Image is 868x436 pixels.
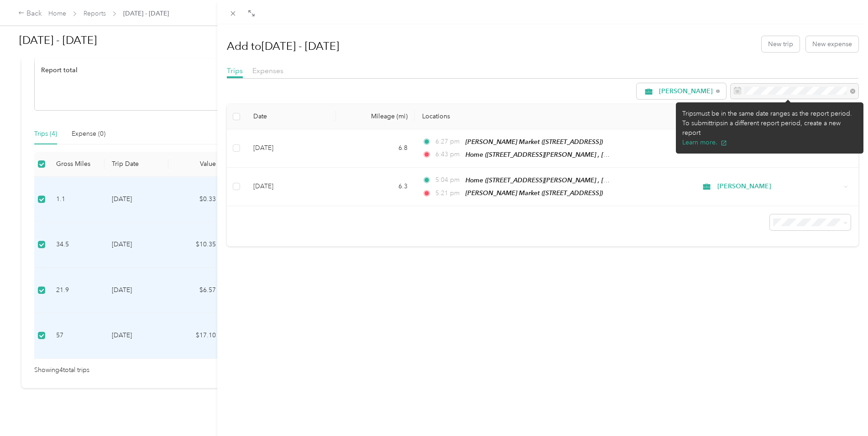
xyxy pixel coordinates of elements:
[336,168,415,206] td: 6.3
[252,66,283,75] span: Expenses
[682,109,857,118] div: Trips must be in the same date ranges as the report period.
[435,137,461,147] span: 6:27 pm
[227,66,243,75] span: Trips
[659,88,713,95] span: [PERSON_NAME]
[227,35,339,57] h1: Add to [DATE] - [DATE]
[435,149,461,160] span: 6:43 pm
[246,129,336,168] td: [DATE]
[465,151,735,159] span: Home ([STREET_ADDRESS][PERSON_NAME] , [GEOGRAPHIC_DATA], [GEOGRAPHIC_DATA])
[806,36,858,52] button: New expense
[682,118,857,138] div: To submit trips in a different report period, create a new report
[682,138,727,147] button: Learn more.
[435,188,461,198] span: 5:21 pm
[246,168,336,206] td: [DATE]
[435,175,461,185] span: 5:04 pm
[246,104,336,129] th: Date
[465,189,603,197] span: [PERSON_NAME] Market ([STREET_ADDRESS])
[717,181,841,191] span: [PERSON_NAME]
[762,36,800,52] button: New trip
[817,385,868,436] iframe: Everlance-gr Chat Button Frame
[336,129,415,168] td: 6.8
[465,138,603,145] span: [PERSON_NAME] Market ([STREET_ADDRESS])
[465,176,735,184] span: Home ([STREET_ADDRESS][PERSON_NAME] , [GEOGRAPHIC_DATA], [GEOGRAPHIC_DATA])
[336,104,415,129] th: Mileage (mi)
[415,104,690,129] th: Locations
